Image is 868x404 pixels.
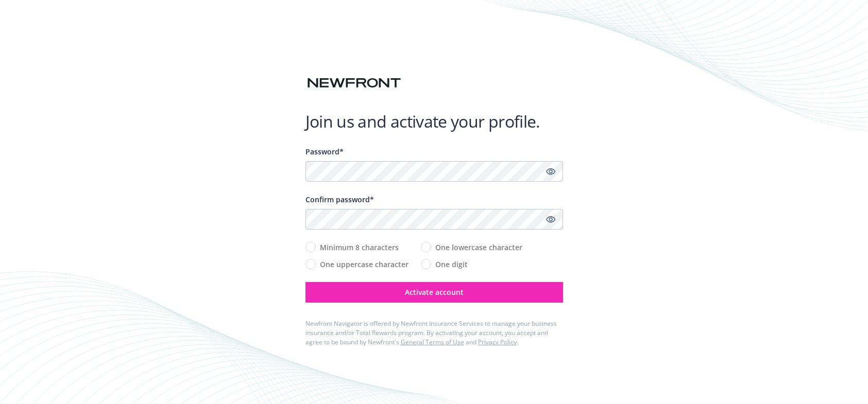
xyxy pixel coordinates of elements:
span: Password* [305,147,344,156]
h1: Join us and activate your profile. [305,111,563,132]
a: Show password [544,213,557,225]
button: Activate account [305,282,563,303]
span: Activate account [405,287,464,297]
div: Newfront Navigator is offered by Newfront Insurance Services to manage your business insurance an... [305,319,563,347]
a: Privacy Policy [478,338,517,346]
a: Show password [544,165,557,178]
span: Confirm password* [305,195,374,204]
span: Minimum 8 characters [320,242,399,253]
img: Newfront logo [305,74,403,92]
span: One lowercase character [435,242,522,253]
input: Enter a unique password... [305,161,563,182]
span: One uppercase character [320,259,409,270]
span: One digit [435,259,468,270]
a: General Terms of Use [401,338,464,346]
input: Confirm your unique password... [305,209,563,230]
